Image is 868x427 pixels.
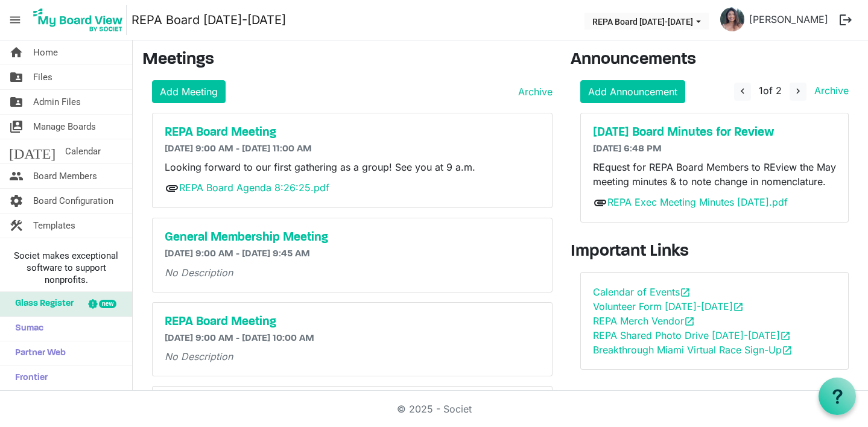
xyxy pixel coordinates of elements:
[580,80,685,103] a: Add Announcement
[179,182,329,194] a: REPA Board Agenda 8:26:25.pdf
[571,242,858,262] h3: Important Links
[780,331,791,341] span: open_in_new
[30,5,131,35] a: My Board View Logo
[9,65,24,89] span: folder_shared
[33,65,52,89] span: Files
[397,403,472,415] a: © 2025 - Societ
[165,333,540,344] h6: [DATE] 9:00 AM - [DATE] 10:00 AM
[165,349,540,364] p: No Description
[833,7,858,33] button: logout
[759,84,763,96] span: 1
[165,181,179,195] span: attachment
[9,90,24,114] span: folder_shared
[593,300,744,312] a: Volunteer Form [DATE]-[DATE]open_in_new
[99,300,116,308] div: new
[165,230,540,245] a: General Membership Meeting
[9,189,24,213] span: settings
[759,84,782,96] span: of 2
[165,160,540,174] p: Looking forward to our first gathering as a group! See you at 9 a.m.
[33,115,96,139] span: Manage Boards
[65,139,101,163] span: Calendar
[33,40,58,65] span: Home
[33,164,97,188] span: Board Members
[744,7,833,31] a: [PERSON_NAME]
[593,125,836,140] a: [DATE] Board Minutes for Review
[513,84,553,99] a: Archive
[9,40,24,65] span: home
[593,144,662,154] span: [DATE] 6:48 PM
[737,86,748,96] span: navigate_before
[9,317,43,341] span: Sumac
[9,213,24,238] span: construction
[33,90,81,114] span: Admin Files
[593,195,607,210] span: attachment
[733,302,744,312] span: open_in_new
[9,115,24,139] span: switch_account
[571,50,858,71] h3: Announcements
[793,86,803,96] span: navigate_next
[809,84,849,96] a: Archive
[165,125,540,140] a: REPA Board Meeting
[142,50,553,71] h3: Meetings
[5,250,127,286] span: Societ makes exceptional software to support nonprofits.
[593,315,695,327] a: REPA Merch Vendoropen_in_new
[33,213,75,238] span: Templates
[165,248,540,260] h6: [DATE] 9:00 AM - [DATE] 9:45 AM
[165,315,540,329] a: REPA Board Meeting
[593,329,791,341] a: REPA Shared Photo Drive [DATE]-[DATE]open_in_new
[9,139,55,163] span: [DATE]
[734,83,751,101] button: navigate_before
[131,8,286,32] a: REPA Board [DATE]-[DATE]
[9,292,74,316] span: Glass Register
[165,144,540,155] h6: [DATE] 9:00 AM - [DATE] 11:00 AM
[4,8,27,31] span: menu
[9,164,24,188] span: people
[790,83,806,101] button: navigate_next
[9,366,48,390] span: Frontier
[30,5,127,35] img: My Board View Logo
[33,189,113,213] span: Board Configuration
[584,13,709,30] button: REPA Board 2025-2026 dropdownbutton
[593,344,793,356] a: Breakthrough Miami Virtual Race Sign-Upopen_in_new
[593,286,691,298] a: Calendar of Eventsopen_in_new
[9,341,66,365] span: Partner Web
[165,265,540,280] p: No Description
[782,345,793,356] span: open_in_new
[680,287,691,298] span: open_in_new
[152,80,226,103] a: Add Meeting
[720,7,744,31] img: YcOm1LtmP80IA-PKU6h1PJ--Jn-4kuVIEGfr0aR6qQTzM5pdw1I7-_SZs6Ee-9uXvl2a8gAPaoRLVNHcOWYtXg_thumb.png
[593,160,836,189] p: REquest for REPA Board Members to REview the May meeting minutes & to note change in nomenclature.
[607,196,788,208] a: REPA Exec Meeting Minutes [DATE].pdf
[684,316,695,327] span: open_in_new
